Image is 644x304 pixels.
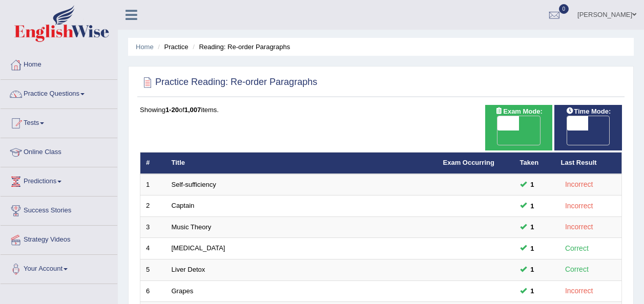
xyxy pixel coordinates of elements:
[140,153,166,174] th: #
[140,216,166,238] td: 3
[443,159,494,166] a: Exam Occurring
[555,153,622,174] th: Last Result
[172,181,216,188] a: Self-sufficiency
[561,200,597,212] div: Incorrect
[155,42,188,52] li: Practice
[140,238,166,259] td: 4
[514,153,555,174] th: Taken
[1,226,117,251] a: Strategy Videos
[184,106,201,114] b: 1,007
[527,201,538,211] span: You cannot take this question anymore
[136,43,154,51] a: Home
[1,197,117,222] a: Success Stories
[1,80,117,105] a: Practice Questions
[140,196,166,217] td: 2
[527,179,538,190] span: You cannot take this question anymore
[527,286,538,296] span: You cannot take this question anymore
[172,202,195,209] a: Captain
[561,264,593,275] div: Correct
[561,243,593,254] div: Correct
[140,259,166,281] td: 5
[140,105,622,115] div: Showing of items.
[140,174,166,196] td: 1
[562,106,615,117] span: Time Mode:
[1,109,117,135] a: Tests
[172,287,194,295] a: Grapes
[559,4,569,14] span: 0
[172,223,212,231] a: Music Theory
[1,138,117,164] a: Online Class
[140,280,166,302] td: 6
[1,255,117,280] a: Your Account
[561,221,597,233] div: Incorrect
[485,105,553,150] div: Show exams occurring in exams
[527,264,538,275] span: You cannot take this question anymore
[190,42,290,52] li: Reading: Re-order Paragraphs
[165,106,179,114] b: 1-20
[527,243,538,254] span: You cannot take this question anymore
[561,179,597,190] div: Incorrect
[172,266,205,273] a: Liver Detox
[166,153,438,174] th: Title
[491,106,546,117] span: Exam Mode:
[1,167,117,193] a: Predictions
[527,222,538,232] span: You cannot take this question anymore
[1,51,117,76] a: Home
[561,285,597,297] div: Incorrect
[140,75,317,90] h2: Practice Reading: Re-order Paragraphs
[172,244,225,252] a: [MEDICAL_DATA]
